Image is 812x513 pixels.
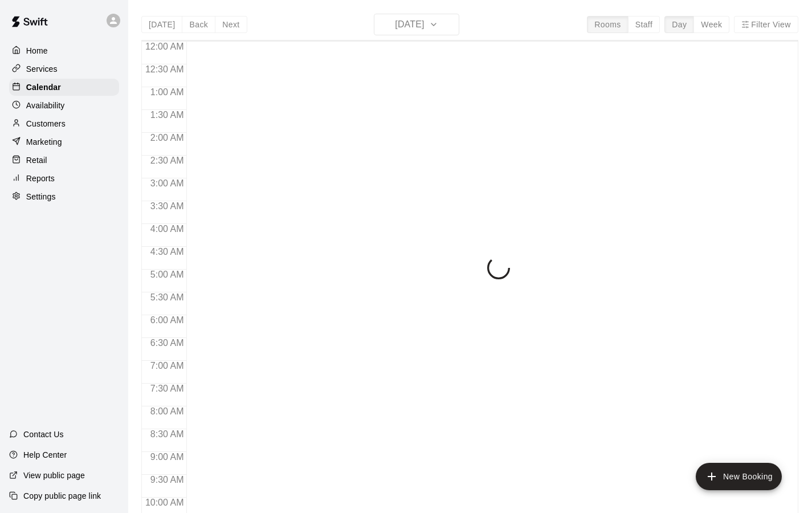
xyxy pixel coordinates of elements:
a: Services [9,60,119,78]
span: 1:30 AM [148,110,187,120]
span: 6:30 AM [148,338,187,348]
span: 12:30 AM [142,64,187,74]
span: 4:00 AM [148,224,187,234]
a: Customers [9,115,119,132]
p: Copy public page link [23,490,101,502]
span: 9:30 AM [148,475,187,484]
span: 9:00 AM [148,452,187,462]
p: Contact Us [23,429,64,440]
a: Calendar [9,79,119,96]
p: Availability [26,100,65,111]
p: Customers [26,118,66,129]
a: Retail [9,152,119,169]
span: 5:30 AM [148,292,187,302]
span: 7:00 AM [148,361,187,370]
a: Settings [9,188,119,205]
span: 5:00 AM [148,270,187,279]
span: 4:30 AM [148,247,187,256]
p: Calendar [26,82,61,93]
p: View public page [23,470,85,481]
span: 3:30 AM [148,201,187,211]
a: Reports [9,170,119,187]
span: 6:00 AM [148,315,187,325]
button: add [696,463,782,490]
span: 1:00 AM [148,87,187,97]
span: 7:30 AM [148,384,187,393]
span: 3:00 AM [148,178,187,188]
p: Settings [26,191,56,202]
span: 12:00 AM [142,42,187,51]
span: 8:30 AM [148,429,187,439]
a: Marketing [9,133,119,150]
span: 8:00 AM [148,406,187,416]
a: Availability [9,97,119,114]
span: 10:00 AM [142,498,187,507]
span: 2:30 AM [148,156,187,165]
span: 2:00 AM [148,133,187,142]
p: Reports [26,173,55,184]
p: Help Center [23,449,67,461]
p: Services [26,63,58,75]
p: Marketing [26,136,62,148]
a: Home [9,42,119,59]
p: Home [26,45,48,56]
p: Retail [26,154,47,166]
